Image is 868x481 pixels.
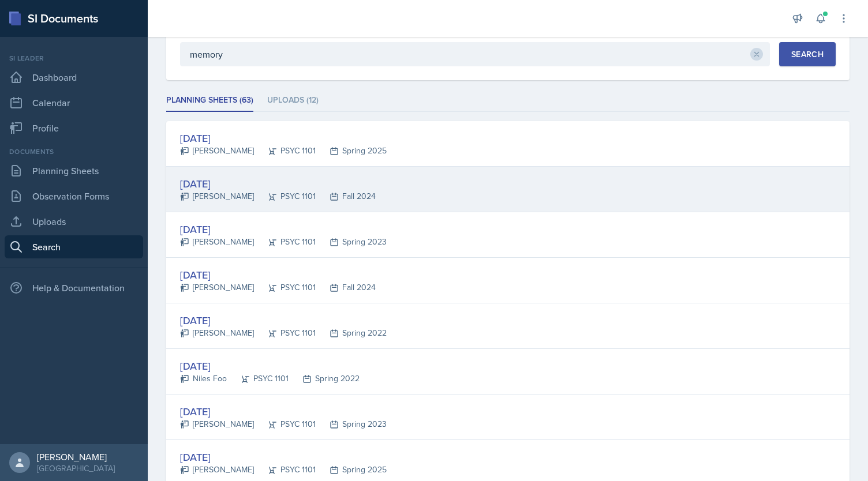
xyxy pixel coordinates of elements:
[180,281,254,294] div: [PERSON_NAME]
[180,449,387,465] div: [DATE]
[37,463,115,474] div: [GEOGRAPHIC_DATA]
[180,267,376,283] div: [DATE]
[289,373,360,385] div: Spring 2022
[227,373,289,385] div: PSYC 1101
[316,327,387,339] div: Spring 2022
[254,236,316,248] div: PSYC 1101
[316,418,387,430] div: Spring 2023
[5,91,143,114] a: Calendar
[180,358,360,374] div: [DATE]
[37,451,115,463] div: [PERSON_NAME]
[779,42,836,66] button: Search
[180,418,254,430] div: [PERSON_NAME]
[791,50,824,59] div: Search
[5,66,143,89] a: Dashboard
[180,404,387,419] div: [DATE]
[5,117,143,140] a: Profile
[316,464,387,476] div: Spring 2025
[180,313,387,328] div: [DATE]
[5,276,143,299] div: Help & Documentation
[254,464,316,476] div: PSYC 1101
[180,221,387,237] div: [DATE]
[180,176,376,191] div: [DATE]
[5,159,143,182] a: Planning Sheets
[254,281,316,294] div: PSYC 1101
[5,146,143,157] div: Documents
[5,235,143,258] a: Search
[180,130,387,146] div: [DATE]
[267,89,319,112] li: Uploads (12)
[180,42,770,66] input: Enter search phrase
[180,190,254,202] div: [PERSON_NAME]
[5,210,143,233] a: Uploads
[316,281,376,294] div: Fall 2024
[316,236,387,248] div: Spring 2023
[254,327,316,339] div: PSYC 1101
[180,236,254,248] div: [PERSON_NAME]
[254,418,316,430] div: PSYC 1101
[5,185,143,208] a: Observation Forms
[5,53,143,63] div: Si leader
[180,373,227,385] div: Niles Foo
[180,464,254,476] div: [PERSON_NAME]
[254,190,316,202] div: PSYC 1101
[180,327,254,339] div: [PERSON_NAME]
[316,190,376,202] div: Fall 2024
[254,145,316,157] div: PSYC 1101
[316,145,387,157] div: Spring 2025
[180,145,254,157] div: [PERSON_NAME]
[166,89,253,112] li: Planning Sheets (63)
